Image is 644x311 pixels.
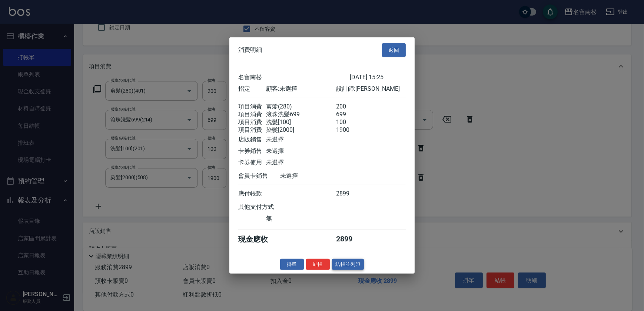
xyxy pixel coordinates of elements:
button: 返回 [382,43,406,57]
div: 項目消費 [238,110,266,118]
div: 未選擇 [266,136,336,143]
div: 洗髮[100] [266,118,336,126]
button: 掛單 [280,258,304,270]
div: 會員卡銷售 [238,172,280,180]
div: 應付帳款 [238,190,266,197]
div: 指定 [238,85,266,93]
div: [DATE] 15:25 [350,73,406,81]
div: 項目消費 [238,126,266,134]
div: 顧客: 未選擇 [266,85,336,93]
div: 未選擇 [266,147,336,155]
div: 2899 [336,190,364,197]
div: 2899 [336,234,364,244]
div: 滾珠洗髪699 [266,110,336,118]
div: 染髮[2000] [266,126,336,134]
div: 店販銷售 [238,136,266,143]
div: 現金應收 [238,234,280,244]
button: 結帳並列印 [332,258,364,270]
div: 無 [266,214,336,222]
div: 名留南松 [238,73,350,81]
button: 結帳 [306,258,330,270]
div: 其他支付方式 [238,203,294,211]
span: 消費明細 [238,46,262,54]
div: 1900 [336,126,364,134]
div: 100 [336,118,364,126]
div: 200 [336,103,364,110]
div: 卡券使用 [238,158,266,166]
div: 未選擇 [266,158,336,166]
div: 項目消費 [238,118,266,126]
div: 項目消費 [238,103,266,110]
div: 未選擇 [280,172,350,180]
div: 699 [336,110,364,118]
div: 剪髮(280) [266,103,336,110]
div: 卡券銷售 [238,147,266,155]
div: 設計師: [PERSON_NAME] [336,85,406,93]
